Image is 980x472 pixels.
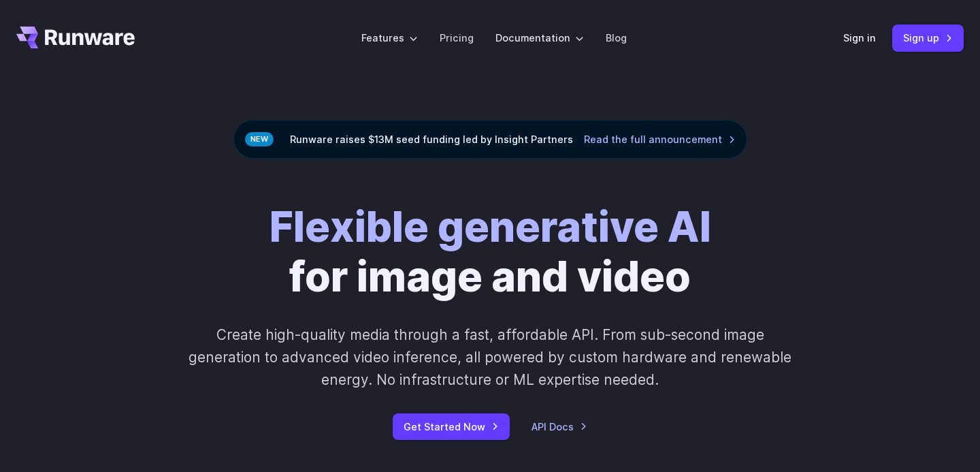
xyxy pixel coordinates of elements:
a: Blog [606,30,627,46]
a: Sign up [892,25,964,51]
a: Go to / [16,27,135,48]
h1: for image and video [269,202,711,302]
label: Documentation [495,30,584,46]
a: Pricing [440,30,474,46]
div: Runware raises $13M seed funding led by Insight Partners [233,120,747,159]
strong: Flexible generative AI [269,202,711,252]
a: Get Started Now [393,413,510,440]
a: Read the full announcement [584,131,736,147]
p: Create high-quality media through a fast, affordable API. From sub-second image generation to adv... [187,324,794,392]
label: Features [361,30,418,46]
a: Sign in [843,30,876,46]
a: API Docs [532,419,587,435]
